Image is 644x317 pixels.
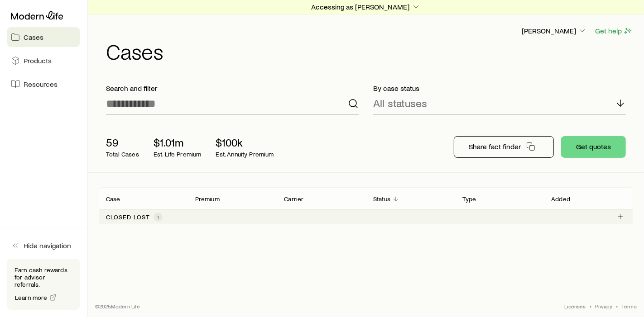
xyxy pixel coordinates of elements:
a: Licenses [564,303,586,310]
p: $1.01m [154,136,202,149]
p: Carrier [284,195,303,203]
p: [PERSON_NAME] [522,26,587,35]
button: Get help [595,26,633,36]
span: Resources [24,80,58,89]
p: Total Cases [106,151,139,158]
a: Resources [7,74,80,94]
span: • [590,303,591,310]
span: Products [24,56,52,65]
span: • [616,303,618,310]
button: Get quotes [561,136,626,158]
button: [PERSON_NAME] [521,26,587,37]
h1: Cases [106,40,633,62]
a: Cases [7,27,80,47]
span: Cases [24,33,43,42]
p: Search and filter [106,84,359,93]
span: 1 [157,213,159,221]
p: Earn cash rewards for advisor referrals. [14,266,72,288]
p: Premium [195,195,220,203]
span: Learn more [15,294,48,301]
p: $100k [216,136,274,149]
p: Share fact finder [469,142,521,151]
p: Est. Annuity Premium [216,151,274,158]
button: Hide navigation [7,236,80,255]
p: 59 [106,136,139,149]
span: Hide navigation [24,241,71,250]
div: Client cases [99,187,633,224]
p: Est. Life Premium [154,151,202,158]
p: Status [373,195,390,203]
a: Terms [621,303,637,310]
a: Products [7,51,80,71]
p: By case status [373,84,626,93]
p: Closed lost [106,213,150,221]
p: © 2025 Modern Life [95,303,140,310]
p: Added [551,195,570,203]
div: Earn cash rewards for advisor referrals.Learn more [7,259,80,310]
p: Accessing as [PERSON_NAME] [312,2,421,11]
p: All statuses [373,97,427,109]
p: Type [462,195,476,203]
a: Privacy [595,303,612,310]
p: Case [106,195,120,203]
button: Share fact finder [454,136,554,158]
